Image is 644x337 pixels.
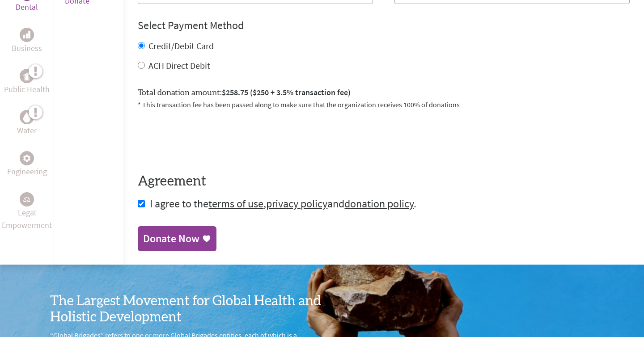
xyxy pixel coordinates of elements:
a: EngineeringEngineering [7,151,47,178]
h4: Select Payment Method [138,18,630,33]
div: Public Health [20,69,34,83]
iframe: reCAPTCHA [138,121,274,156]
a: Public HealthPublic Health [4,69,50,96]
a: Donate Now [138,226,216,251]
img: Public Health [23,72,30,80]
img: Water [23,112,30,122]
p: Public Health [4,83,50,96]
p: Business [12,42,42,55]
a: BusinessBusiness [12,28,42,55]
h4: Agreement [138,173,630,190]
p: Legal Empowerment [2,206,52,232]
label: Total donation amount: [138,86,351,99]
div: Business [20,28,34,42]
label: ACH Direct Debit [148,60,210,71]
p: Dental [16,1,38,13]
div: Legal Empowerment [20,192,34,206]
p: * This transaction fee has been passed along to make sure that the organization receives 100% of ... [138,99,630,110]
div: Water [20,110,34,124]
span: $258.75 ($250 + 3.5% transaction fee) [222,87,351,97]
img: Engineering [23,154,30,161]
label: Credit/Debit Card [148,40,214,51]
a: Legal EmpowermentLegal Empowerment [2,192,52,232]
div: Engineering [20,151,34,165]
img: Business [23,31,30,38]
img: Legal Empowerment [23,197,30,202]
p: Water [17,124,37,137]
span: I agree to the , and . [150,197,416,211]
div: Donate Now [143,232,199,246]
a: donation policy [344,197,414,211]
p: Engineering [7,165,47,178]
h3: The Largest Movement for Global Health and Holistic Development [50,293,322,325]
a: privacy policy [266,197,327,211]
a: terms of use [208,197,263,211]
a: WaterWater [17,110,37,137]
